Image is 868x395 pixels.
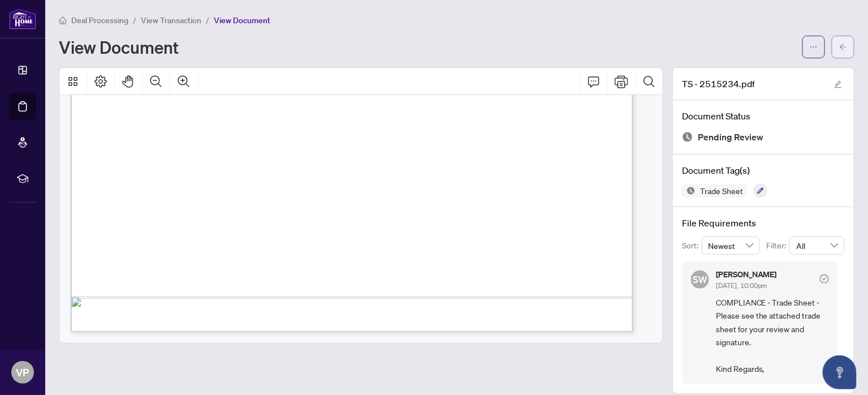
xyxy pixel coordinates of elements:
[206,14,209,27] li: /
[823,355,857,389] button: Open asap
[682,239,702,252] p: Sort:
[767,239,789,252] p: Filter:
[693,272,707,287] span: SW
[709,237,754,254] span: Newest
[133,14,136,27] li: /
[59,16,67,24] span: home
[716,271,777,278] h5: [PERSON_NAME]
[682,131,693,143] img: Document Status
[9,8,36,29] img: logo
[214,15,270,25] span: View Document
[141,15,201,25] span: View Transaction
[71,15,128,25] span: Deal Processing
[682,109,845,123] h4: Document Status
[682,216,845,230] h4: File Requirements
[698,130,763,145] span: Pending Review
[716,281,767,290] span: [DATE], 10:00pm
[796,237,838,254] span: All
[59,38,179,56] h1: View Document
[682,164,845,177] h4: Document Tag(s)
[16,364,29,380] span: VP
[696,187,748,195] span: Trade Sheet
[716,296,829,375] span: COMPLIANCE - Trade Sheet - Please see the attached trade sheet for your review and signature. Kin...
[839,43,847,51] span: arrow-left
[820,274,829,284] span: check-circle
[810,43,818,51] span: ellipsis
[682,77,755,91] span: TS - 2515234.pdf
[834,80,842,88] span: edit
[682,184,696,197] img: Status Icon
